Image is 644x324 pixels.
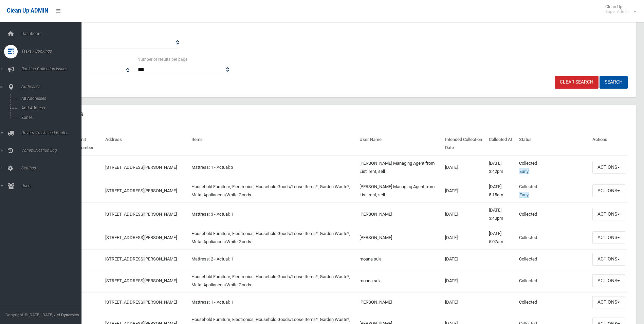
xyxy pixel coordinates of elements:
[105,235,177,240] a: [STREET_ADDRESS][PERSON_NAME]
[442,132,486,156] th: Intended Collection Date
[189,156,357,179] td: Mattress: 1 - Actual: 3
[442,249,486,269] td: [DATE]
[189,179,357,202] td: Household Furniture, Electronics, Household Goods/Loose Items*, Garden Waste*, Metal Appliances/W...
[486,179,516,202] td: [DATE] 5:15am
[516,132,590,156] th: Status
[137,56,187,63] label: Number of results per page
[516,179,590,202] td: Collected
[19,31,87,36] span: Dashboard
[19,106,81,110] span: Add Address
[19,49,87,54] span: Tasks / Bookings
[103,132,189,156] th: Address
[7,7,48,14] span: Clean Up ADMIN
[442,156,486,179] td: [DATE]
[357,269,442,292] td: moana su'a
[105,212,177,217] a: [STREET_ADDRESS][PERSON_NAME]
[357,132,442,156] th: User Name
[105,278,177,283] a: [STREET_ADDRESS][PERSON_NAME]
[19,166,87,170] span: Settings
[357,202,442,226] td: [PERSON_NAME]
[357,226,442,249] td: [PERSON_NAME]
[516,156,590,179] td: Collected
[189,202,357,226] td: Mattress: 3 - Actual: 1
[105,165,177,170] a: [STREET_ADDRESS][PERSON_NAME]
[519,192,529,198] span: Early
[54,312,79,317] strong: Jet Dynamics
[442,202,486,226] td: [DATE]
[19,84,87,89] span: Addresses
[19,115,81,120] span: Zones
[605,9,629,14] small: Super Admin
[357,156,442,179] td: [PERSON_NAME] Managing Agent from List, rent, sell
[19,148,87,153] span: Communication Log
[592,253,625,266] button: Actions
[516,226,590,249] td: Collected
[19,130,87,135] span: Drivers, Trucks and Routes
[5,312,53,317] span: Copyright © [DATE]-[DATE]
[357,292,442,312] td: [PERSON_NAME]
[555,76,599,89] a: Clear Search
[442,179,486,202] td: [DATE]
[19,96,81,101] span: All Addresses
[105,256,177,262] a: [STREET_ADDRESS][PERSON_NAME]
[189,292,357,312] td: Mattress: 1 - Actual: 1
[105,188,177,193] a: [STREET_ADDRESS][PERSON_NAME]
[486,156,516,179] td: [DATE] 3:42pm
[590,132,628,156] th: Actions
[442,269,486,292] td: [DATE]
[486,132,516,156] th: Collected At
[516,269,590,292] td: Collected
[592,231,625,244] button: Actions
[516,249,590,269] td: Collected
[189,226,357,249] td: Household Furniture, Electronics, Household Goods/Loose Items*, Garden Waste*, Metal Appliances/W...
[592,184,625,197] button: Actions
[516,202,590,226] td: Collected
[19,183,87,188] span: Users
[486,202,516,226] td: [DATE] 3:40pm
[75,132,103,156] th: Unit Number
[189,269,357,292] td: Household Furniture, Electronics, Household Goods/Loose Items*, Garden Waste*, Metal Appliances/W...
[357,179,442,202] td: [PERSON_NAME] Managing Agent from List, rent, sell
[519,168,529,174] span: Early
[442,226,486,249] td: [DATE]
[486,226,516,249] td: [DATE] 5:07am
[189,249,357,269] td: Mattress: 2 - Actual: 1
[592,296,625,309] button: Actions
[442,292,486,312] td: [DATE]
[592,208,625,220] button: Actions
[357,249,442,269] td: moana su'a
[600,76,628,89] button: Search
[602,4,636,14] span: Clean Up
[592,161,625,174] button: Actions
[105,300,177,305] a: [STREET_ADDRESS][PERSON_NAME]
[19,67,87,71] span: Booking Collection Issues
[592,274,625,287] button: Actions
[516,292,590,312] td: Collected
[189,132,357,156] th: Items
